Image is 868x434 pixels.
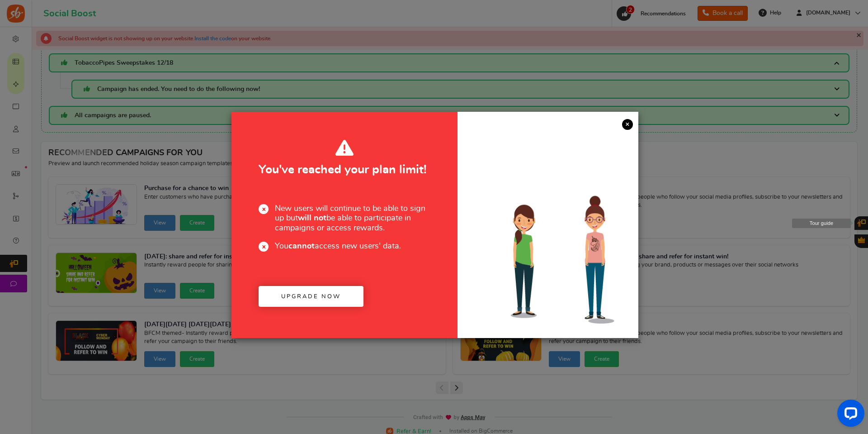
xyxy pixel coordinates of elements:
[830,396,868,434] iframe: LiveChat chat widget
[458,157,638,338] img: Increased users
[298,214,326,222] b: will not
[259,242,430,252] span: You access new users' data.
[259,139,430,176] span: You've reached your plan limit!
[259,204,430,234] span: New users will continue to be able to sign up but be able to participate in campaigns or access r...
[288,242,315,250] b: cannot
[622,119,633,130] a: ×
[281,294,341,300] span: Upgrade now
[259,286,363,307] a: Upgrade now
